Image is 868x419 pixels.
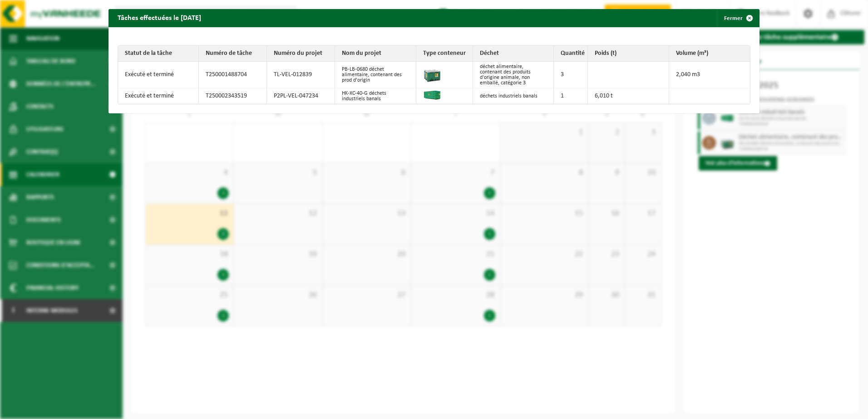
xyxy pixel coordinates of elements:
[118,62,199,88] td: Exécuté et terminé
[199,88,267,104] td: T250002343519
[473,88,554,104] td: déchets industriels banals
[588,46,669,62] th: Poids (t)
[588,88,669,104] td: 6,010 t
[267,62,335,88] td: TL-VEL-012839
[267,46,335,62] th: Numéro du projet
[717,9,759,27] button: Fermer
[669,62,750,88] td: 2,040 m3
[554,46,588,62] th: Quantité
[554,88,588,104] td: 1
[423,91,441,100] img: HK-XC-40-GN-00
[416,46,473,62] th: Type conteneur
[199,62,267,88] td: T250001488704
[118,46,199,62] th: Statut de la tâche
[267,88,335,104] td: P2PL-VEL-047234
[669,46,750,62] th: Volume (m³)
[554,62,588,88] td: 3
[335,88,416,104] td: HK-XC-40-G déchets industriels banals
[423,65,441,83] img: PB-LB-0680-HPE-GN-01
[473,46,554,62] th: Déchet
[473,62,554,88] td: déchet alimentaire, contenant des produits d'origine animale, non emballé, catégorie 3
[199,46,267,62] th: Numéro de tâche
[108,9,210,26] h2: Tâches effectuées le [DATE]
[118,88,199,104] td: Exécuté et terminé
[335,62,416,88] td: PB-LB-0680 déchet alimentaire, contenant des prod d'origin
[335,46,416,62] th: Nom du projet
